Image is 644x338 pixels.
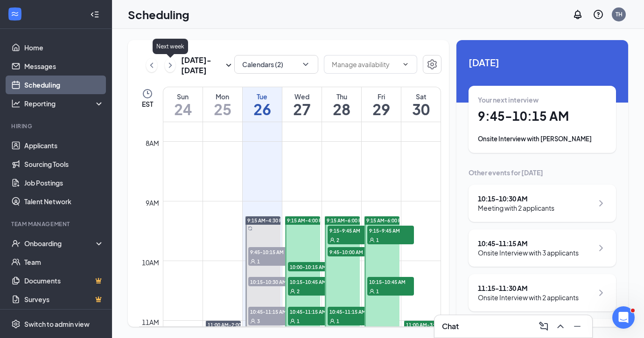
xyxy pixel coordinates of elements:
button: Settings [423,55,441,74]
span: 9:45-10:15 AM [248,247,295,256]
span: [DATE] [469,55,616,69]
div: Hiring [11,122,102,130]
iframe: Intercom live chat [612,306,635,329]
h1: 26 [243,101,282,117]
svg: User [329,318,335,324]
svg: Clock [142,88,153,99]
span: 1 [376,288,379,295]
h1: 25 [203,101,242,117]
span: EST [142,99,153,109]
a: Talent Network [24,192,104,211]
div: 11:15 - 11:30 AM [478,283,579,293]
svg: Analysis [11,99,21,108]
div: Other events for [DATE] [469,168,616,177]
div: Onsite Interview with [PERSON_NAME] [478,134,607,144]
span: 9:45-10:00 AM [328,247,374,256]
svg: QuestionInfo [593,9,604,20]
svg: ComposeMessage [538,321,549,332]
a: Applicants [24,136,104,155]
a: August 28, 2025 [322,87,361,122]
div: Team Management [11,220,102,228]
h3: Chat [442,321,459,331]
h1: 24 [163,101,203,117]
svg: ChevronLeft [147,60,156,71]
span: 1 [376,237,379,243]
svg: SmallChevronDown [223,60,234,71]
h3: [DATE] - [DATE] [181,55,223,76]
div: 10am [140,257,161,268]
svg: User [290,318,295,324]
svg: ChevronRight [595,287,607,298]
svg: User [329,237,335,243]
div: Onboarding [24,239,96,248]
div: Tue [243,92,282,101]
span: 10:15-10:45 AM [367,277,414,286]
svg: User [250,318,256,324]
span: 11:00 AM-2:00 PM [208,322,249,328]
svg: User [290,289,295,294]
span: 10:15-10:45 AM [288,277,335,286]
a: August 25, 2025 [203,87,242,122]
h1: 30 [401,101,441,117]
span: 1 [297,318,300,324]
span: 9:15 AM-4:00 PM [287,217,326,224]
a: August 26, 2025 [243,87,282,122]
div: Switch to admin view [24,319,90,329]
button: ComposeMessage [536,319,551,334]
span: 2 [297,288,300,295]
button: Minimize [570,319,585,334]
span: 10:15-10:30 AM [248,277,295,286]
a: Settings [423,55,441,76]
a: Team [24,253,104,271]
div: Mon [203,92,242,101]
a: Messages [24,57,104,76]
input: Manage availability [332,59,398,69]
svg: ChevronUp [555,321,566,332]
a: DocumentsCrown [24,271,104,290]
button: Calendars (2)ChevronDown [234,55,318,74]
svg: Settings [11,319,21,329]
span: 9:15-9:45 AM [328,226,374,235]
button: ChevronUp [553,319,568,334]
a: August 29, 2025 [362,87,401,122]
a: Scheduling [24,76,104,94]
h1: 28 [322,101,361,117]
svg: Collapse [90,10,99,19]
svg: Sync [248,226,252,231]
h1: 9:45 - 10:15 AM [478,108,607,124]
div: Onsite Interview with 2 applicants [478,293,579,302]
svg: ChevronRight [595,198,607,209]
svg: Settings [427,59,438,70]
span: 1 [336,318,339,324]
span: 10:00-10:15 AM [288,262,335,271]
a: Sourcing Tools [24,155,104,173]
svg: User [369,237,375,243]
svg: WorkstreamLogo [10,9,20,19]
div: Thu [322,92,361,101]
span: 1 [257,258,260,265]
span: 11:00 AM-3:00 PM [406,322,448,328]
span: 9:15 AM-6:00 PM [327,217,365,224]
span: 9:15 AM-6:00 PM [366,217,405,224]
span: 2 [336,237,339,243]
svg: ChevronRight [166,60,175,71]
svg: User [250,259,256,264]
h1: 27 [282,101,322,117]
div: 11am [140,317,161,327]
svg: Notifications [572,9,583,20]
svg: ChevronDown [301,60,310,69]
span: 9:15 AM-4:30 PM [247,217,286,224]
span: 9:15-9:45 AM [367,226,414,235]
h1: Scheduling [128,7,189,22]
a: SurveysCrown [24,290,104,309]
div: Reporting [24,99,105,108]
span: 3 [257,318,260,324]
button: ChevronLeft [146,58,157,72]
div: 9am [144,198,161,208]
svg: Minimize [572,321,583,332]
a: Home [24,38,104,57]
div: 10:45 - 11:15 AM [478,239,579,248]
div: 10:15 - 10:30 AM [478,194,554,203]
svg: UserCheck [11,239,21,248]
div: Onsite Interview with 3 applicants [478,248,579,257]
